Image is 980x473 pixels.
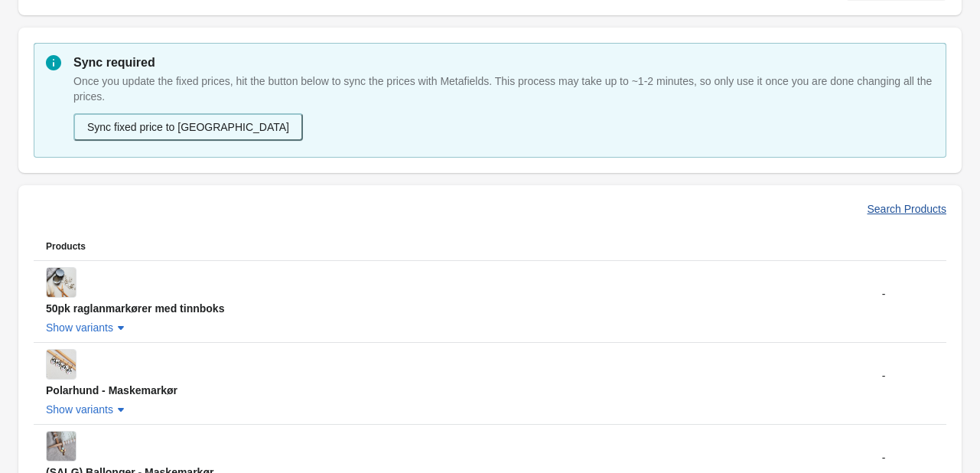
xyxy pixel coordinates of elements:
button: Show variants [40,314,135,341]
span: Polarhund - Maskemarkør [46,384,177,396]
span: Show variants [46,403,113,416]
button: Search Products [861,195,953,223]
span: Search Products [868,203,947,215]
span: 50pk raglanmarkører med tinnboks [46,302,224,315]
span: Products [46,241,86,252]
button: Show variants [40,396,135,423]
span: Once you update the fixed prices, hit the button below to sync the prices with Metafields. This p... [73,75,932,103]
span: Show variants [46,321,113,334]
p: Sync required [73,54,934,72]
button: Sync fixed price to [GEOGRAPHIC_DATA] [73,113,303,141]
img: Polarhund - Maskemarkør [47,350,76,379]
img: 50pk raglanmarkører med tinnboks [47,268,76,297]
img: (SALG) Ballonger - Maskemarkør [47,432,76,461]
div: - [882,368,934,383]
div: - [882,450,934,465]
div: - [882,286,934,302]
